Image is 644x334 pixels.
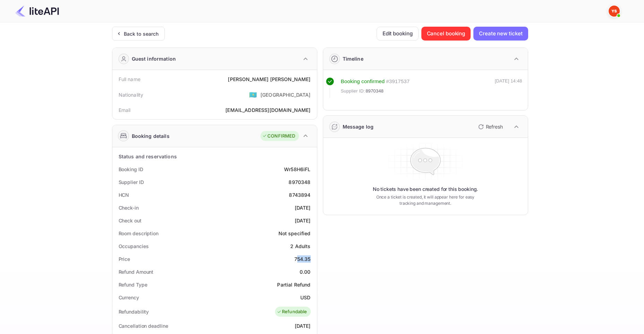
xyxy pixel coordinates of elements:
[341,78,385,86] div: Booking confirmed
[486,123,503,130] p: Refresh
[119,76,140,83] div: Full name
[473,27,528,41] button: Create new ticket
[474,121,506,132] button: Refresh
[300,294,310,301] div: USD
[421,27,471,41] button: Cancel booking
[119,204,139,211] div: Check-in
[119,281,147,288] div: Refund Type
[132,55,176,62] div: Guest information
[119,217,141,224] div: Check out
[119,308,149,315] div: Refundability
[249,88,257,101] span: United States
[119,322,168,329] div: Cancellation deadline
[119,255,130,263] div: Price
[119,153,177,160] div: Status and reservations
[386,78,410,86] div: # 3917537
[119,230,158,237] div: Room description
[277,308,307,315] div: Refundable
[119,91,144,98] div: Nationality
[284,166,310,173] div: Wr58H6iFL
[119,178,144,186] div: Supplier ID
[343,55,363,62] div: Timeline
[119,106,131,114] div: Email
[295,217,311,224] div: [DATE]
[119,243,149,250] div: Occupancies
[366,88,384,95] span: 8970348
[277,281,310,288] div: Partial Refund
[260,91,311,98] div: [GEOGRAPHIC_DATA]
[343,123,374,130] div: Message log
[119,294,139,301] div: Currency
[228,76,310,83] div: [PERSON_NAME] [PERSON_NAME]
[124,30,159,37] div: Back to search
[495,78,522,98] div: [DATE] 14:48
[290,243,310,250] div: 2 Adults
[294,255,311,263] div: 754.35
[225,106,310,114] div: [EMAIL_ADDRESS][DOMAIN_NAME]
[15,6,59,17] img: LiteAPI Logo
[119,191,129,199] div: HCN
[278,230,311,237] div: Not specified
[289,178,310,186] div: 8970348
[609,6,620,17] img: Yandex Support
[119,166,143,173] div: Booking ID
[119,268,154,275] div: Refund Amount
[295,204,311,211] div: [DATE]
[295,322,311,329] div: [DATE]
[373,186,478,193] p: No tickets have been created for this booking.
[132,132,170,140] div: Booking details
[341,88,365,95] span: Supplier ID:
[262,133,295,140] div: CONFIRMED
[289,191,310,199] div: 8743894
[371,194,480,206] p: Once a ticket is created, it will appear here for easy tracking and management.
[300,268,311,275] div: 0.00
[377,27,419,41] button: Edit booking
